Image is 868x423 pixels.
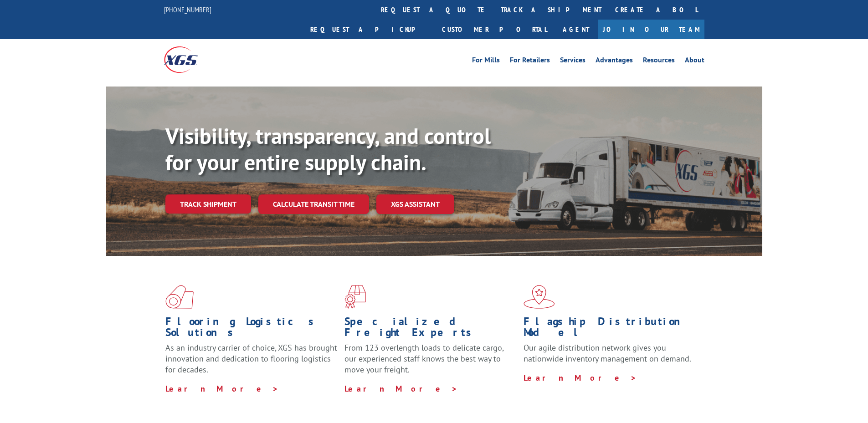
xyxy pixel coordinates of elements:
a: Advantages [596,56,633,66]
a: [PHONE_NUMBER] [164,5,211,14]
a: About [685,56,704,66]
h1: Flagship Distribution Model [524,316,696,342]
a: Request a pickup [303,20,435,39]
h1: Flooring Logistics Solutions [165,316,338,342]
a: Customer Portal [435,20,554,39]
img: xgs-icon-flagship-distribution-model-red [524,285,555,309]
a: Learn More > [344,383,458,394]
a: Services [560,56,586,66]
p: From 123 overlength loads to delicate cargo, our experienced staff knows the best way to move you... [344,342,517,383]
a: For Retailers [510,56,550,66]
a: For Mills [472,56,500,66]
h1: Specialized Freight Experts [344,316,517,342]
a: Join Our Team [598,20,704,39]
a: XGS ASSISTANT [376,194,454,214]
a: Resources [643,56,675,66]
b: Visibility, transparency, and control for your entire supply chain. [165,122,491,176]
img: xgs-icon-focused-on-flooring-red [344,285,366,309]
a: Track shipment [165,194,251,214]
a: Learn More > [524,372,637,383]
span: As an industry carrier of choice, XGS has brought innovation and dedication to flooring logistics... [165,342,337,375]
a: Calculate transit time [258,194,369,214]
span: Our agile distribution network gives you nationwide inventory management on demand. [524,342,691,364]
a: Learn More > [165,383,279,394]
a: Agent [554,20,598,39]
img: xgs-icon-total-supply-chain-intelligence-red [165,285,194,309]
